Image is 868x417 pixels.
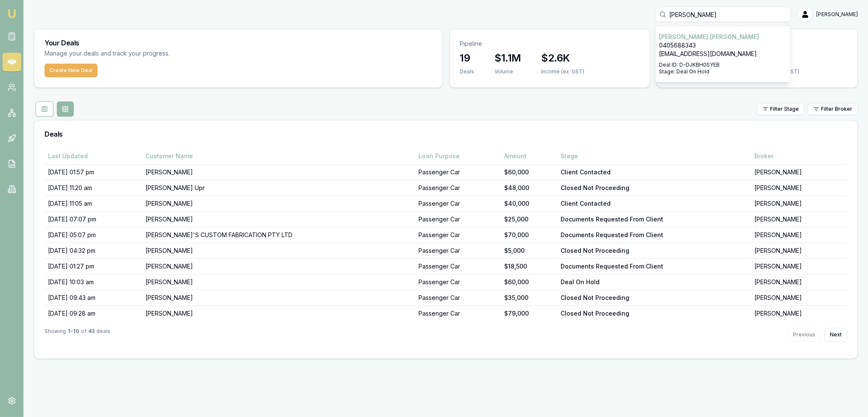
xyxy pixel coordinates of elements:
td: [PERSON_NAME] [751,274,847,290]
td: [PERSON_NAME] [751,243,847,259]
p: [PERSON_NAME] [PERSON_NAME] [659,33,787,41]
img: emu-icon-u.png [7,8,17,19]
td: Passenger Car [415,196,501,212]
td: [DATE] 05:07 pm [45,227,142,243]
p: Deal ID: D-DJKBH0SYEB [659,62,787,68]
div: Closed Not Proceeding [561,309,748,318]
button: Filter Broker [808,103,858,115]
div: Broker [754,152,844,160]
div: Volume [495,68,521,75]
p: 0405688343 [659,41,787,50]
div: Amount [504,152,554,160]
td: [PERSON_NAME] [751,290,847,306]
td: [PERSON_NAME] [142,306,415,322]
td: [PERSON_NAME] [751,227,847,243]
div: $25,000 [504,215,554,224]
div: Last Updated [48,152,139,160]
div: Client Contacted [561,199,748,208]
div: $48,000 [504,184,554,192]
td: [PERSON_NAME] [142,290,415,306]
div: Customer Name [145,152,411,160]
strong: 1 - 10 [68,328,79,341]
div: Deals [460,68,474,75]
p: Manage your deals and track your progress. [45,49,262,59]
td: [DATE] 10:03 am [45,274,142,290]
td: [DATE] 04:32 pm [45,243,142,259]
td: Passenger Car [415,243,501,259]
td: [PERSON_NAME] [142,259,415,274]
h3: $1.1M [495,51,521,65]
p: Stage: Deal On Hold [659,68,787,75]
div: Showing of deals [45,328,110,341]
td: Passenger Car [415,212,501,227]
td: [PERSON_NAME] [142,212,415,227]
div: Closed Not Proceeding [561,246,748,255]
div: $35,000 [504,294,554,302]
h3: $2.6K [541,51,585,65]
div: Select deal for Wayne Ballinger [656,26,790,82]
strong: 43 [88,328,95,341]
div: Loan Purpose [419,152,497,160]
td: Passenger Car [415,274,501,290]
td: [PERSON_NAME] [142,165,415,180]
button: Next [824,328,847,341]
div: $70,000 [504,231,554,239]
td: Passenger Car [415,165,501,180]
div: Documents Requested From Client [561,231,748,239]
button: Filter Stage [757,103,804,115]
span: Filter Broker [821,106,852,112]
td: [PERSON_NAME] [751,259,847,274]
h3: Deals [45,131,847,137]
td: [PERSON_NAME] [142,274,415,290]
td: [PERSON_NAME] [751,196,847,212]
button: Create New Deal [45,64,98,77]
td: [PERSON_NAME] [142,196,415,212]
div: $60,000 [504,278,554,286]
td: [PERSON_NAME] [751,306,847,322]
td: Passenger Car [415,227,501,243]
div: $5,000 [504,246,554,255]
span: Filter Stage [770,106,799,112]
div: Closed Not Proceeding [561,294,748,302]
div: $40,000 [504,199,554,208]
div: Deal On Hold [561,278,748,286]
td: [DATE] 09:43 am [45,290,142,306]
td: Passenger Car [415,306,501,322]
input: Search deals [655,7,791,22]
td: [DATE] 07:07 pm [45,212,142,227]
td: [DATE] 11:20 am [45,180,142,196]
td: [PERSON_NAME] [751,212,847,227]
td: [DATE] 01:57 pm [45,165,142,180]
td: [PERSON_NAME]'S CUSTOM FABRICATION PTY LTD [142,227,415,243]
td: [DATE] 01:27 pm [45,259,142,274]
div: Income (ex. GST) [541,68,585,75]
h3: Your Deals [45,39,432,46]
td: [PERSON_NAME] [751,180,847,196]
div: Documents Requested From Client [561,262,748,271]
div: Stage [561,152,748,160]
td: Passenger Car [415,180,501,196]
div: Closed Not Proceeding [561,184,748,192]
div: Documents Requested From Client [561,215,748,224]
td: [DATE] 11:05 am [45,196,142,212]
td: Passenger Car [415,259,501,274]
div: $18,500 [504,262,554,271]
div: Client Contacted [561,168,748,176]
td: [DATE] 09:28 am [45,306,142,322]
div: $79,000 [504,309,554,318]
td: Passenger Car [415,290,501,306]
h3: 19 [460,51,474,65]
td: [PERSON_NAME] Upr [142,180,415,196]
td: [PERSON_NAME] [142,243,415,259]
p: [EMAIL_ADDRESS][DOMAIN_NAME] [659,50,787,58]
td: [PERSON_NAME] [751,165,847,180]
p: Pipeline [460,39,640,48]
span: [PERSON_NAME] [816,11,858,18]
div: $60,000 [504,168,554,176]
